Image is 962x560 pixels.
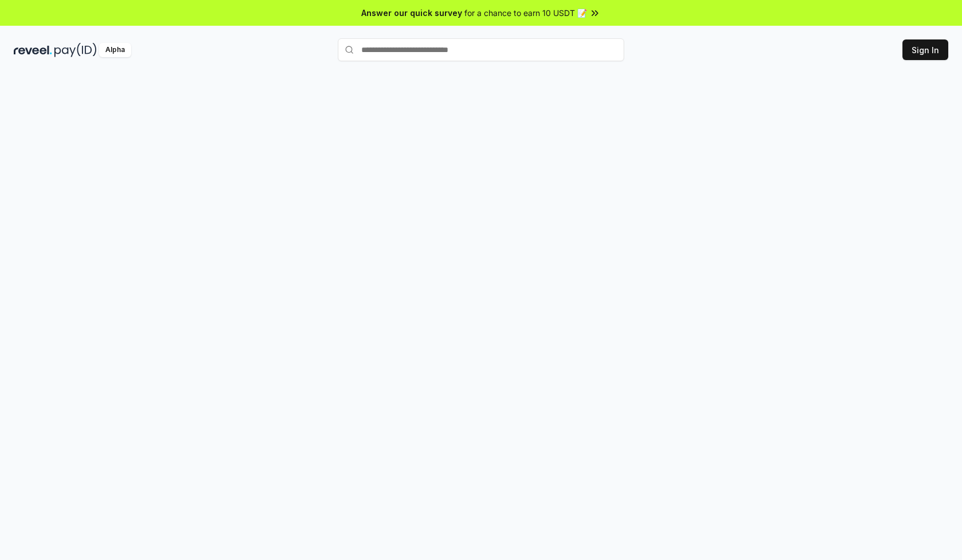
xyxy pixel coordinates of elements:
[902,39,948,60] button: Sign In
[99,43,131,57] div: Alpha
[464,7,587,19] span: for a chance to earn 10 USDT 📝
[361,7,462,19] span: Answer our quick survey
[54,43,97,57] img: pay_id
[14,43,52,57] img: reveel_dark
